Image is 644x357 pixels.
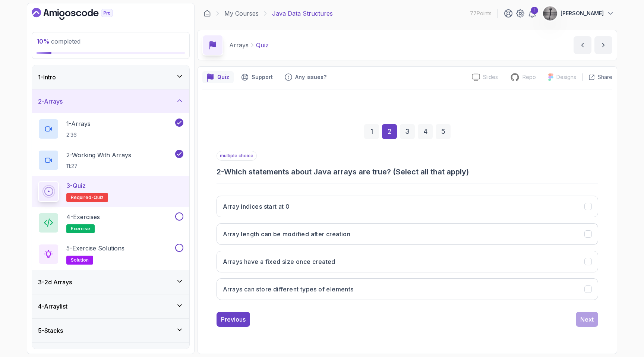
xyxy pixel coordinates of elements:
p: 5 - Exercise Solutions [66,244,124,253]
button: Share [582,73,612,81]
button: Feedback button [280,71,331,83]
button: Arrays have a fixed size once created [217,251,598,272]
button: 2-Working With Arrays11:27 [38,150,183,171]
p: 1 - Arrays [66,119,91,128]
button: 3-2d Arrays [32,270,189,294]
p: Share [598,73,612,81]
a: 1 [528,9,537,18]
h3: Arrays can store different types of elements [223,285,354,294]
p: Java Data Structures [272,9,333,18]
div: Next [580,315,594,324]
h3: 5 - Stacks [38,326,63,335]
h3: Arrays have a fixed size once created [223,257,335,266]
h3: Array length can be modified after creation [223,230,350,238]
p: Slides [483,73,498,81]
p: Repo [523,73,536,81]
p: 4 - Exercises [66,212,100,221]
p: Quiz [256,41,269,50]
img: user profile image [543,6,557,20]
button: Previous [217,312,250,327]
h3: Array indices start at 0 [223,202,290,211]
p: 11:27 [66,162,131,170]
a: My Courses [224,9,259,18]
span: solution [71,257,89,263]
button: 1-Arrays2:36 [38,119,183,139]
button: 4-Exercisesexercise [38,212,183,233]
button: previous content [574,36,591,54]
button: Next [576,312,598,327]
button: 5-Stacks [32,319,189,342]
div: 1 [364,124,379,139]
button: user profile image[PERSON_NAME] [543,6,614,21]
p: Quiz [217,73,229,81]
div: 5 [436,124,451,139]
button: 4-Arraylist [32,294,189,318]
p: 3 - Quiz [66,181,86,190]
button: Arrays can store different types of elements [217,278,598,300]
button: Array indices start at 0 [217,196,598,217]
div: 4 [418,124,433,139]
p: Designs [556,73,576,81]
div: 1 [531,7,538,14]
p: 77 Points [470,10,492,17]
div: 2 [382,124,397,139]
p: 2:36 [66,131,91,139]
button: Support button [237,71,277,83]
p: Any issues? [295,73,326,81]
button: 5-Exercise Solutionssolution [38,244,183,265]
span: quiz [94,195,104,200]
h3: 1 - Intro [38,73,56,82]
button: 1-Intro [32,65,189,89]
p: multiple choice [217,151,257,161]
span: exercise [71,226,90,232]
h3: 3 - 2d Arrays [38,278,72,287]
h3: 4 - Arraylist [38,302,67,311]
div: Previous [221,315,246,324]
button: 3-QuizRequired-quiz [38,181,183,202]
span: 10 % [37,38,50,45]
p: Arrays [229,41,249,50]
div: 3 [400,124,415,139]
button: Array length can be modified after creation [217,223,598,245]
p: 2 - Working With Arrays [66,151,131,159]
button: next content [594,36,612,54]
h3: 2 - Which statements about Java arrays are true? (Select all that apply) [217,167,598,177]
span: completed [37,38,80,45]
a: Dashboard [203,10,211,17]
p: [PERSON_NAME] [561,10,604,17]
span: Required- [71,195,94,200]
button: 2-Arrays [32,89,189,113]
button: quiz button [202,71,234,83]
p: Support [252,73,273,81]
h3: 2 - Arrays [38,97,63,106]
a: Dashboard [32,8,130,20]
